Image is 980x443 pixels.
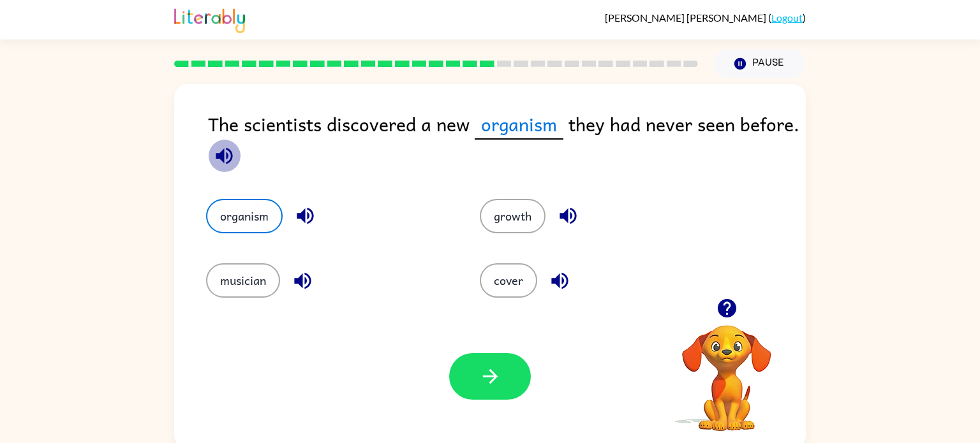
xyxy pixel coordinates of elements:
button: musician [206,263,280,298]
span: organism [475,110,563,140]
span: [PERSON_NAME] [PERSON_NAME] [605,11,768,24]
button: Pause [713,49,806,78]
video: Your browser must support playing .mp4 files to use Literably. Please try using another browser. [663,305,791,433]
img: Literably [174,5,245,33]
button: organism [206,199,283,233]
div: The scientists discovered a new they had never seen before. [208,110,806,173]
button: cover [480,263,537,298]
a: Logout [771,11,803,24]
div: ( ) [605,11,806,24]
button: growth [480,199,546,233]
